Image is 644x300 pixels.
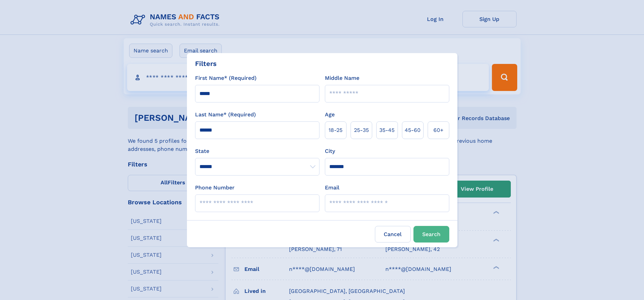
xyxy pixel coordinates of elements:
[325,111,335,119] label: Age
[195,111,256,119] label: Last Name* (Required)
[433,126,444,134] span: 60+
[375,226,411,243] label: Cancel
[325,147,335,155] label: City
[379,126,395,134] span: 35‑45
[195,147,319,155] label: State
[325,184,339,192] label: Email
[413,226,449,243] button: Search
[195,184,235,192] label: Phone Number
[405,126,421,134] span: 45‑60
[325,74,359,82] label: Middle Name
[354,126,369,134] span: 25‑35
[195,74,257,82] label: First Name* (Required)
[329,126,342,134] span: 18‑25
[195,59,217,69] div: Filters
